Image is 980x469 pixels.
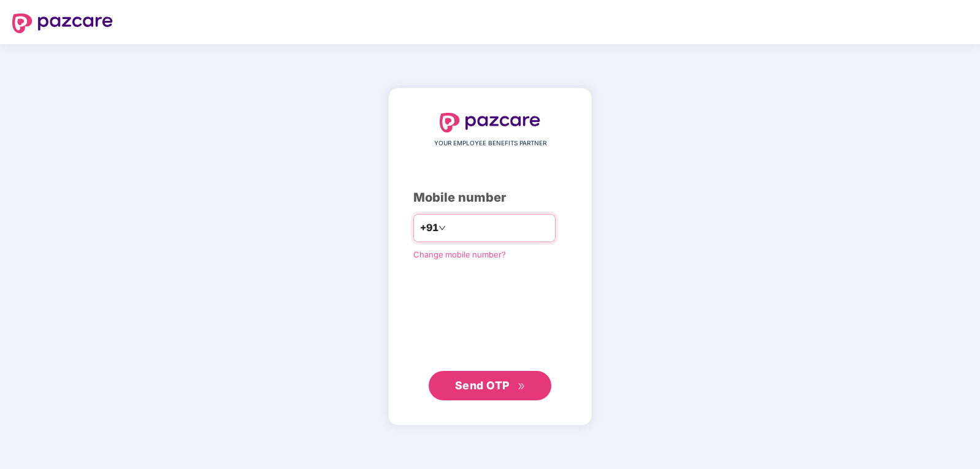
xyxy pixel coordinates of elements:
[438,224,446,232] span: down
[413,188,567,207] div: Mobile number
[455,379,510,392] span: Send OTP
[429,371,551,400] button: Send OTPdouble-right
[413,250,506,259] a: Change mobile number?
[440,113,540,132] img: logo
[434,139,546,148] span: YOUR EMPLOYEE BENEFITS PARTNER
[12,13,113,33] img: logo
[420,220,438,235] span: +91
[518,383,526,391] span: double-right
